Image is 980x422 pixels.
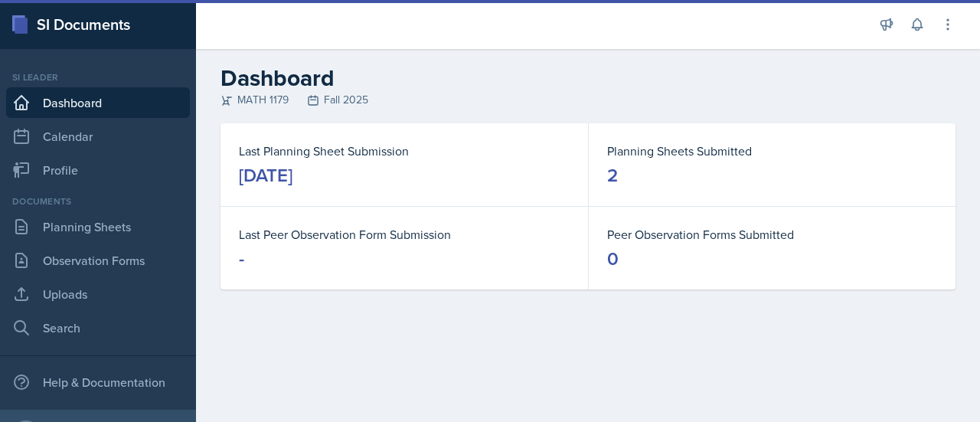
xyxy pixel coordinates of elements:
[6,245,190,276] a: Observation Forms
[6,70,190,84] div: Si leader
[239,247,244,271] div: -
[239,163,292,188] div: [DATE]
[607,142,937,160] dt: Planning Sheets Submitted
[6,195,190,208] div: Documents
[6,155,190,185] a: Profile
[6,121,190,152] a: Calendar
[607,163,618,188] div: 2
[6,211,190,242] a: Planning Sheets
[607,247,619,271] div: 0
[6,279,190,309] a: Uploads
[6,312,190,343] a: Search
[6,367,190,397] div: Help & Documentation
[220,92,955,108] div: MATH 1179 Fall 2025
[220,64,955,92] h2: Dashboard
[239,142,570,160] dt: Last Planning Sheet Submission
[607,225,937,244] dt: Peer Observation Forms Submitted
[6,87,190,118] a: Dashboard
[239,225,570,244] dt: Last Peer Observation Form Submission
